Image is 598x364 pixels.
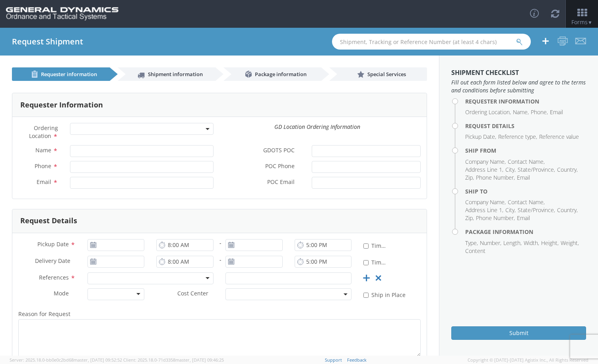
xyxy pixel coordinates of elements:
[503,239,522,247] li: Length
[54,289,69,297] span: Mode
[175,357,224,363] span: master, [DATE] 09:46:25
[465,214,474,222] li: Zip
[465,158,506,166] li: Company Name
[332,34,531,50] input: Shipment, Tracking or Reference Number (at least 4 chars)
[465,239,478,247] li: Type
[123,357,224,363] span: Client: 2025.18.0-71d3358
[539,133,579,141] li: Reference value
[465,206,503,214] li: Address Line 1
[363,290,407,299] label: Ship in Place
[524,239,539,247] li: Width
[517,214,530,222] li: Email
[329,67,427,81] a: Special Services
[267,178,295,187] span: POC Email
[39,274,69,281] span: References
[20,101,103,109] h3: Requester Information
[465,198,506,206] li: Company Name
[468,357,588,363] span: Copyright © [DATE]-[DATE] Agistix Inc., All Rights Reserved
[531,108,548,116] li: Phone
[37,178,51,186] span: Email
[465,174,474,182] li: Zip
[35,162,51,170] span: Phone
[18,310,70,318] span: Reason for Request
[505,206,516,214] li: City
[557,206,578,214] li: Country
[118,67,216,81] a: Shipment information
[148,71,203,78] span: Shipment information
[465,229,586,235] h4: Package Information
[35,146,51,154] span: Name
[20,217,77,225] h3: Request Details
[588,19,592,26] span: ▼
[513,108,529,116] li: Name
[363,260,369,265] input: Time Definite
[541,239,559,247] li: Height
[465,108,511,116] li: Ordering Location
[363,241,386,250] label: Time Definite
[255,71,307,78] span: Package information
[451,69,586,77] h3: Shipment Checklist
[363,293,369,298] input: Ship in Place
[363,257,386,266] label: Time Definite
[498,133,537,141] li: Reference type
[10,357,122,363] span: Server: 2025.18.0-bb0e0c2bd68
[367,71,406,78] span: Special Services
[465,133,496,141] li: Pickup Date
[476,174,515,182] li: Phone Number
[518,206,555,214] li: State/Province
[476,214,515,222] li: Phone Number
[550,108,563,116] li: Email
[465,188,586,194] h4: Ship To
[518,166,555,174] li: State/Province
[557,166,578,174] li: Country
[265,162,295,171] span: POC Phone
[465,148,586,153] h4: Ship From
[35,257,70,266] span: Delivery Date
[177,289,208,299] span: Cost Center
[505,166,516,174] li: City
[508,158,545,166] li: Contact Name
[451,326,586,340] button: Submit
[363,243,369,249] input: Time Definite
[12,37,83,46] h4: Request Shipment
[465,166,503,174] li: Address Line 1
[451,79,586,94] span: Fill out each form listed below and agree to the terms and conditions before submitting
[347,357,367,363] a: Feedback
[37,240,69,248] span: Pickup Date
[465,123,586,129] h4: Request Details
[465,247,485,255] li: Content
[6,7,118,21] img: gd-ots-0c3321f2eb4c994f95cb.png
[12,67,110,81] a: Requester information
[41,71,97,78] span: Requester information
[223,67,321,81] a: Package information
[465,98,586,104] h4: Requester Information
[325,357,342,363] a: Support
[29,124,58,140] span: Ordering Location
[561,239,579,247] li: Weight
[571,18,592,26] span: Forms
[274,123,360,130] i: GD Location Ordering Information
[74,357,122,363] span: master, [DATE] 09:52:52
[517,174,530,182] li: Email
[263,146,295,155] span: GDOTS POC
[508,198,545,206] li: Contact Name
[480,239,501,247] li: Number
